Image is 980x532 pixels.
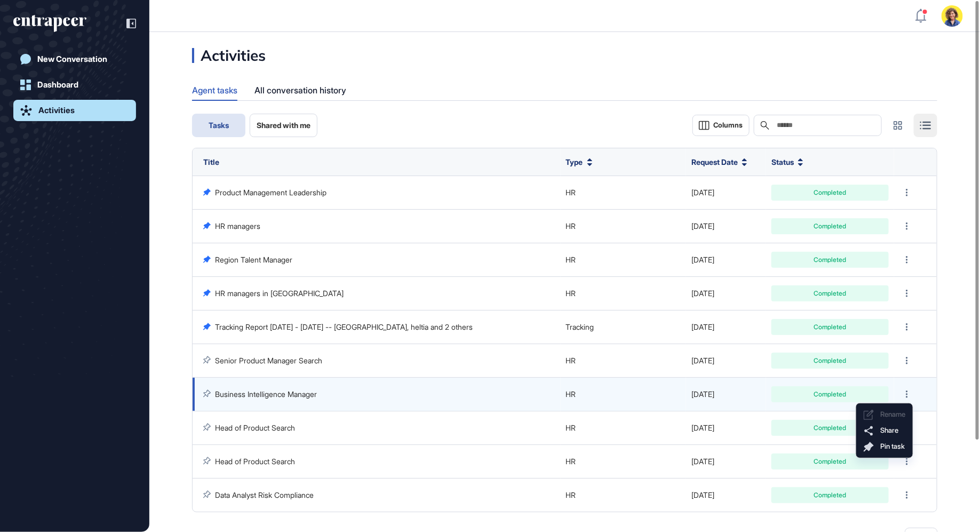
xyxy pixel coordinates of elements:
[215,390,317,399] a: Business Intelligence Manager
[215,457,295,466] a: Head of Product Search
[779,458,881,465] div: Completed
[692,115,750,136] button: Columns
[691,255,714,264] span: [DATE]
[566,457,576,466] span: HR
[691,356,714,365] span: [DATE]
[691,221,714,231] span: [DATE]
[691,390,714,399] span: [DATE]
[192,80,237,100] div: Agent tasks
[691,156,738,168] span: Request Date
[209,121,229,130] span: Tasks
[215,255,292,264] a: Region Talent Manager
[192,114,245,137] button: Tasks
[779,324,881,330] div: Completed
[566,490,576,499] span: HR
[203,157,219,166] span: Title
[880,442,905,450] span: Pin task
[880,426,898,434] span: Share
[942,5,963,27] img: user-avatar
[779,391,881,398] div: Completed
[566,322,594,331] span: Tracking
[566,390,576,399] span: HR
[779,189,881,196] div: Completed
[779,358,881,364] div: Completed
[566,356,576,365] span: HR
[691,289,714,298] span: [DATE]
[691,188,714,197] span: [DATE]
[250,114,317,137] button: Shared with me
[13,74,136,96] a: Dashboard
[215,490,314,499] a: Data Analyst Risk Compliance
[779,223,881,229] div: Completed
[38,106,75,115] div: Activities
[13,15,86,32] div: entrapeer-logo
[566,156,583,168] span: Type
[192,48,266,63] div: Activities
[257,121,310,130] span: Shared with me
[691,322,714,331] span: [DATE]
[691,457,714,466] span: [DATE]
[779,492,881,498] div: Completed
[771,156,794,168] span: Status
[215,188,326,197] a: Product Management Leadership
[566,156,593,168] button: Type
[215,221,260,231] a: HR managers
[13,49,136,70] a: New Conversation
[779,257,881,263] div: Completed
[691,423,714,432] span: [DATE]
[566,255,576,264] span: HR
[779,290,881,297] div: Completed
[771,156,803,168] button: Status
[37,54,107,64] div: New Conversation
[779,425,881,431] div: Completed
[566,188,576,197] span: HR
[713,121,743,129] span: Columns
[566,423,576,432] span: HR
[215,322,473,331] a: Tracking Report [DATE] - [DATE] -- [GEOGRAPHIC_DATA], heltia and 2 others
[691,156,747,168] button: Request Date
[566,289,576,298] span: HR
[215,423,295,432] a: Head of Product Search
[215,356,322,365] a: Senior Product Manager Search
[215,289,344,298] a: HR managers in [GEOGRAPHIC_DATA]
[566,221,576,231] span: HR
[37,80,78,90] div: Dashboard
[691,490,714,499] span: [DATE]
[254,80,346,101] div: All conversation history
[13,100,136,121] a: Activities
